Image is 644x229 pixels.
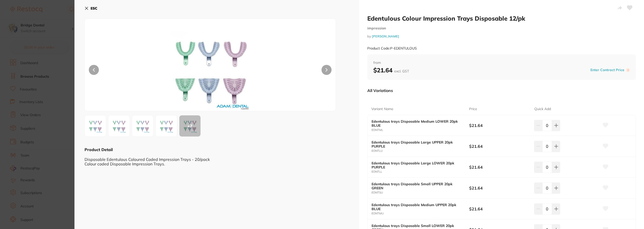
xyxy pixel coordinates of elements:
[372,161,459,169] b: Edentulous trays Disposable Large LOWER 20pk PURPLE
[589,68,626,72] button: Enter Contract Price
[367,26,636,30] small: impression
[367,88,393,93] p: All Variations
[110,117,128,135] img: VS5qcGc
[85,4,97,13] button: ESC
[394,69,409,73] span: excl. GST
[372,149,469,153] small: EDNTLU
[469,164,528,170] b: $21.64
[372,170,469,173] small: EDNTLL
[469,144,528,149] b: $21.64
[373,66,409,74] b: $21.64
[367,46,417,51] small: Product Code: P-EDENTULOUS
[372,34,399,38] a: [PERSON_NAME]
[86,117,104,135] img: TC5qcGc
[372,191,469,194] small: EDNTSU
[469,123,528,128] b: $21.64
[372,203,459,211] b: Edentulous trays Disposable Medium UPPER 20pk BLUE
[469,206,528,212] b: $21.64
[469,185,528,191] b: $21.64
[157,117,175,135] img: VS5qcGc
[179,115,200,136] div: + 7
[372,140,459,148] b: Edentulous trays Disposable Large UPPER 20pk PURPLE
[85,152,349,166] div: Disposable Edentulous Coloured Coded Impression Trays - 20/pack Colour coded Disposable Impressio...
[626,68,630,72] label: i
[372,128,469,132] small: EDNTML
[367,34,636,38] small: by
[367,15,636,22] h2: Edentulous Colour Impression Trays Disposable 12/pk
[85,147,113,152] b: Product Detail
[469,107,477,112] p: Price
[134,117,152,135] img: TC5qcGc
[179,115,201,137] button: +7
[371,107,393,112] p: Variant Name
[534,107,551,112] p: Quick Add
[373,60,630,65] span: from
[91,6,97,11] b: ESC
[372,212,469,215] small: EDNTMU
[372,182,459,190] b: Edentulous trays Disposable Small UPPER 20pk GREEN
[135,31,285,111] img: TC5qcGc
[372,119,459,127] b: Edentulous trays Disposable Medium LOWER 20pk BLUE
